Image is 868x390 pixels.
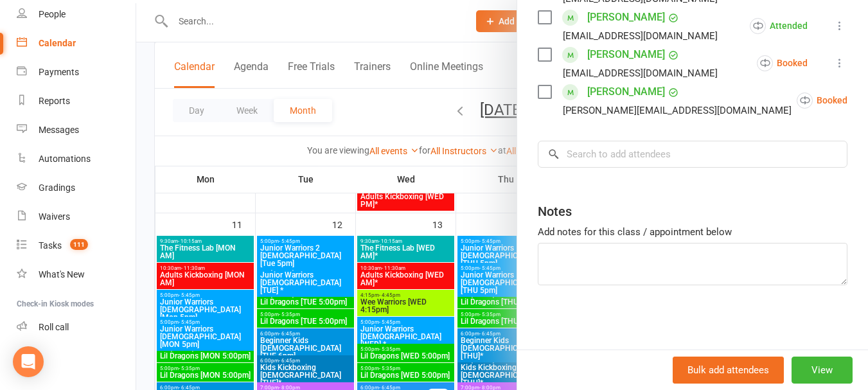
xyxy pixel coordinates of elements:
[39,240,62,251] div: Tasks
[17,260,136,289] a: What's New
[70,239,88,250] span: 111
[563,102,792,119] div: [PERSON_NAME][EMAIL_ADDRESS][DOMAIN_NAME]
[563,65,718,82] div: [EMAIL_ADDRESS][DOMAIN_NAME]
[587,44,665,65] a: [PERSON_NAME]
[17,87,136,116] a: Reports
[17,58,136,87] a: Payments
[13,346,44,377] div: Open Intercom Messenger
[39,211,70,222] div: Waivers
[750,18,808,34] div: Attended
[797,93,847,109] div: Booked
[587,7,665,28] a: [PERSON_NAME]
[39,154,91,164] div: Automations
[17,145,136,173] a: Automations
[17,313,136,342] a: Roll call
[538,202,572,220] div: Notes
[792,357,853,384] button: View
[17,202,136,231] a: Waivers
[39,125,79,135] div: Messages
[17,116,136,145] a: Messages
[39,96,70,106] div: Reports
[39,322,69,332] div: Roll call
[39,38,76,48] div: Calendar
[17,173,136,202] a: Gradings
[17,29,136,58] a: Calendar
[673,357,784,384] button: Bulk add attendees
[39,182,75,193] div: Gradings
[757,55,808,71] div: Booked
[587,82,665,102] a: [PERSON_NAME]
[39,67,79,77] div: Payments
[563,28,718,44] div: [EMAIL_ADDRESS][DOMAIN_NAME]
[538,141,847,168] input: Search to add attendees
[39,9,66,19] div: People
[39,269,85,279] div: What's New
[538,224,847,240] div: Add notes for this class / appointment below
[17,231,136,260] a: Tasks 111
